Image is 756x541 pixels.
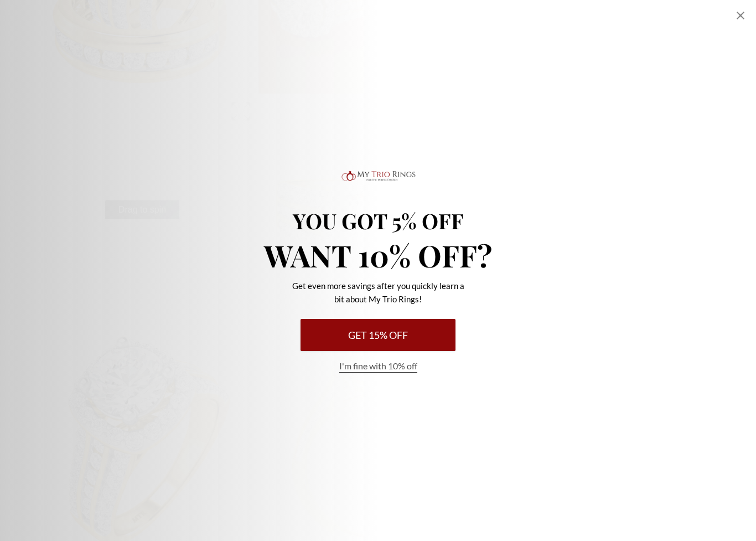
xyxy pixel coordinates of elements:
button: Get 15% Off [301,319,455,351]
img: Logo [339,168,417,184]
p: You Got 5% Off [245,210,511,231]
button: I'm fine with 10% off [339,360,417,373]
p: Want 10% Off? [245,240,511,270]
div: Close popup [734,9,747,22]
p: Get even more savings after you quickly learn a bit about My Trio Rings! [289,279,467,306]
